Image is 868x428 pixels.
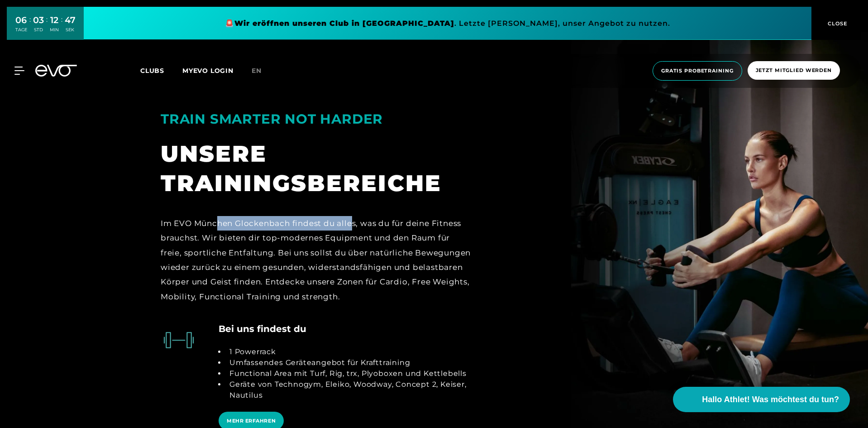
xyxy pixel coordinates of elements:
strong: UNSERE TRAININGSBEREICHE [161,140,442,197]
a: MYEVO LOGIN [182,67,234,75]
div: 47 [65,14,76,27]
div: 03 [33,14,44,27]
span: Gratis Probetraining [661,67,734,75]
strong: TRAIN SMARTER NOT HARDER [161,111,383,127]
span: en [252,67,262,75]
li: Geräte von Technogym, Eleiko, Woodway, Concept 2, Keiser, Nautilus [226,379,472,401]
span: Clubs [140,67,164,75]
div: 12 [50,14,59,27]
span: MEHR ERFAHREN [227,417,276,425]
div: : [29,14,31,38]
a: Jetzt Mitglied werden [745,61,843,81]
div: : [61,14,62,38]
li: 1 Powerrack [226,346,472,357]
li: Umfassendes Geräteangebot für Krafttraining [226,357,472,368]
div: STD [33,27,44,33]
div: : [46,14,48,38]
button: Hallo Athlet! Was möchtest du tun? [673,387,850,412]
li: Functional Area mit Turf, Rig, trx, Plyoboxen und Kettlebells [226,368,472,379]
div: TAGE [15,27,27,33]
h4: Bei uns findest du [219,322,306,336]
div: Im EVO München Glockenbach findest du alles, was du für deine Fitness brauchst. Wir bieten dir to... [161,216,472,304]
span: Hallo Athlet! Was möchtest du tun? [702,394,839,406]
a: Gratis Probetraining [650,61,745,81]
a: Clubs [140,66,182,75]
div: SEK [65,27,76,33]
span: Jetzt Mitglied werden [756,67,832,74]
div: 06 [15,14,27,27]
button: CLOSE [811,7,861,40]
span: CLOSE [825,19,848,28]
div: MIN [50,27,59,33]
a: en [252,66,272,76]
